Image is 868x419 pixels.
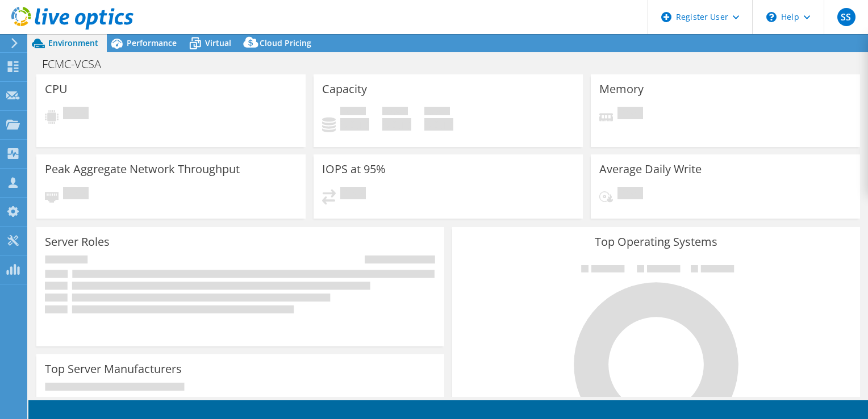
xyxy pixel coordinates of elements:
span: Environment [48,37,98,48]
h3: IOPS at 95% [322,163,386,175]
h3: Server Roles [45,236,110,248]
span: Pending [617,187,643,202]
span: Pending [63,107,89,122]
h3: Average Daily Write [599,163,702,175]
span: Pending [63,187,89,202]
span: Pending [340,187,366,202]
svg: \n [766,12,777,22]
h3: Top Operating Systems [461,236,852,248]
span: Pending [617,107,643,122]
h3: CPU [45,83,68,95]
span: Total [424,107,450,118]
h3: Memory [599,83,644,95]
span: Performance [127,37,177,48]
h4: 0 GiB [340,118,369,131]
h1: FCMC-VCSA [37,58,119,70]
h3: Top Server Manufacturers [45,363,182,375]
h3: Peak Aggregate Network Throughput [45,163,240,175]
h4: 0 GiB [382,118,411,131]
span: Virtual [205,37,231,48]
span: Cloud Pricing [260,37,311,48]
h4: 0 GiB [424,118,453,131]
span: SS [837,8,856,26]
span: Used [340,107,366,118]
h3: Capacity [322,83,367,95]
span: Free [382,107,408,118]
